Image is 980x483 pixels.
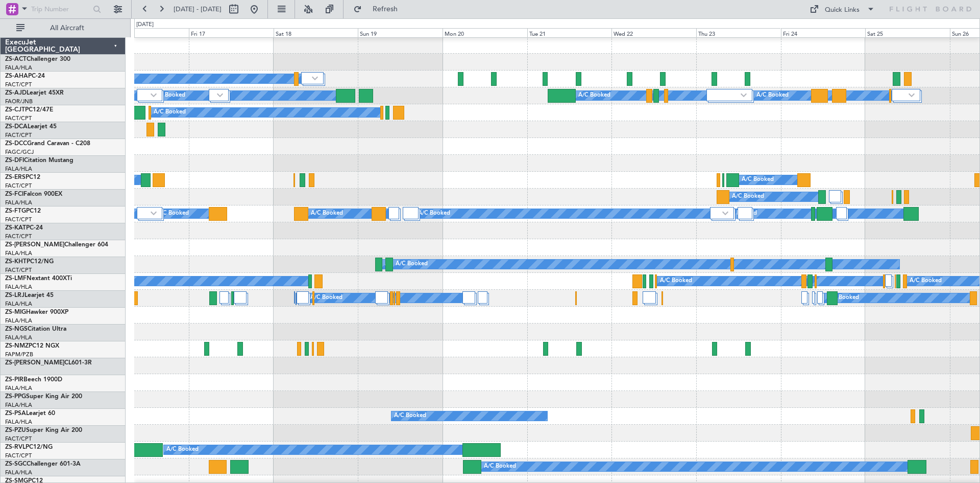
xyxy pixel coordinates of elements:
img: arrow-gray.svg [217,93,223,97]
button: All Aircraft [11,20,111,36]
button: Refresh [349,1,410,17]
a: FACT/CPT [5,131,32,139]
span: ZS-FTG [5,208,26,214]
span: ZS-KHT [5,259,27,265]
div: A/C Booked [827,290,859,306]
a: FAGC/GCJ [5,148,34,156]
a: FALA/HLA [5,64,32,72]
a: ZS-[PERSON_NAME]CL601-3R [5,360,92,366]
div: Sat 18 [274,28,358,37]
a: FALA/HLA [5,317,32,325]
a: FALA/HLA [5,384,32,392]
span: ZS-DFI [5,157,24,164]
a: ZS-ERSPC12 [5,174,40,180]
span: ZS-PSA [5,410,26,417]
a: FACT/CPT [5,452,32,459]
a: FALA/HLA [5,334,32,341]
span: ZS-NGS [5,326,28,332]
a: FALA/HLA [5,249,32,257]
div: Thu 16 [104,28,189,37]
div: A/C Booked [660,273,692,289]
a: ZS-DCALearjet 45 [5,124,57,130]
a: ZS-PPGSuper King Air 200 [5,394,82,400]
a: ZS-FCIFalcon 900EX [5,191,62,197]
span: ZS-LMF [5,275,27,282]
img: arrow-gray.svg [312,76,318,80]
a: ZS-[PERSON_NAME]Challenger 604 [5,242,108,248]
a: ZS-NGSCitation Ultra [5,326,66,332]
a: ZS-KATPC-24 [5,225,43,231]
span: ZS-DCA [5,124,28,130]
a: ZS-LMFNextant 400XTi [5,275,72,282]
span: ZS-KAT [5,225,26,231]
a: ZS-MIGHawker 900XP [5,309,68,315]
span: ZS-FCI [5,191,23,197]
a: FACT/CPT [5,435,32,443]
a: ZS-PIRBeech 1900D [5,377,62,383]
div: Wed 22 [611,28,696,37]
a: FALA/HLA [5,199,32,206]
div: A/C Booked [578,88,610,103]
a: FACT/CPT [5,182,32,190]
div: Quick Links [825,5,860,15]
span: ZS-ERS [5,174,26,180]
span: ZS-AHA [5,73,28,79]
span: ZS-PPG [5,394,26,400]
img: arrow-gray.svg [151,211,157,215]
a: FALA/HLA [5,165,32,173]
a: FAPM/PZB [5,351,33,358]
span: ZS-NMZ [5,343,29,349]
img: arrow-gray.svg [909,93,915,97]
span: ZS-[PERSON_NAME] [5,360,64,366]
a: ZS-RVLPC12/NG [5,444,53,450]
div: A/C Booked [153,88,185,103]
span: ZS-MIG [5,309,26,315]
button: Quick Links [804,1,880,17]
div: A/C Booked [166,442,199,457]
div: A/C Booked [394,408,426,424]
img: arrow-gray.svg [722,211,728,215]
a: FALA/HLA [5,401,32,409]
a: ZS-AJDLearjet 45XR [5,90,64,96]
span: Refresh [364,6,407,13]
div: A/C Booked [310,290,342,306]
div: A/C Booked [756,88,789,103]
a: ZS-DFICitation Mustang [5,157,73,164]
span: ZS-DCC [5,141,27,147]
div: [DATE] [136,20,154,29]
span: ZS-SGC [5,461,27,467]
div: A/C Booked [484,459,516,474]
span: ZS-CJT [5,107,25,113]
a: ZS-SGCChallenger 601-3A [5,461,81,467]
div: Fri 17 [189,28,274,37]
span: ZS-RVL [5,444,26,450]
a: FALA/HLA [5,469,32,476]
div: A/C Booked [910,273,942,289]
span: ZS-PIR [5,377,23,383]
a: FACT/CPT [5,233,32,240]
span: ZS-PZU [5,427,26,433]
a: ZS-DCCGrand Caravan - C208 [5,141,90,147]
span: All Aircraft [27,25,108,32]
div: Mon 20 [443,28,527,37]
div: A/C Booked [311,206,343,221]
a: FACT/CPT [5,114,32,122]
a: ZS-KHTPC12/NG [5,259,54,265]
a: ZS-PZUSuper King Air 200 [5,427,82,433]
img: arrow-gray.svg [151,93,157,97]
div: A/C Booked [157,206,189,221]
div: Sun 19 [358,28,443,37]
div: Thu 23 [696,28,781,37]
a: ZS-CJTPC12/47E [5,107,53,113]
span: ZS-ACT [5,56,27,62]
input: Trip Number [31,2,90,17]
a: ZS-PSALearjet 60 [5,410,55,417]
span: ZS-[PERSON_NAME] [5,242,64,248]
a: FACT/CPT [5,81,32,88]
a: FAOR/JNB [5,98,33,105]
a: FALA/HLA [5,300,32,308]
div: A/C Booked [396,257,428,272]
div: A/C Booked [154,105,186,120]
a: ZS-AHAPC-24 [5,73,45,79]
span: ZS-LRJ [5,292,24,298]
